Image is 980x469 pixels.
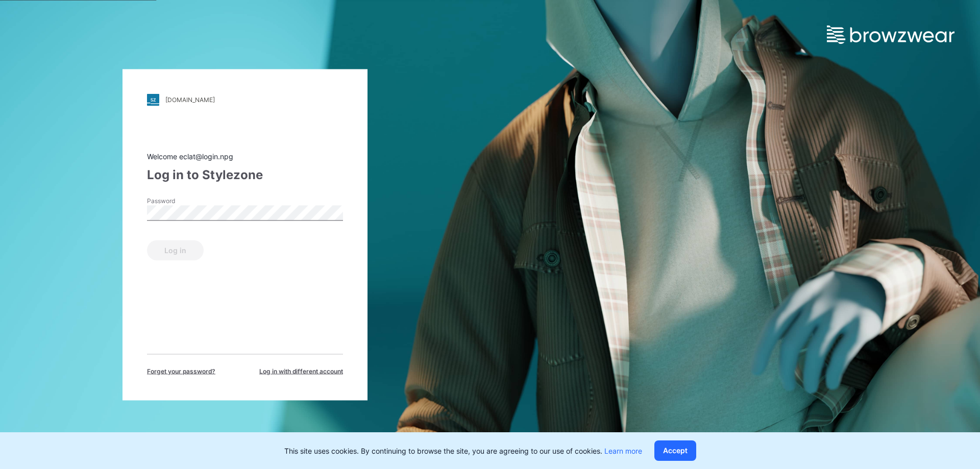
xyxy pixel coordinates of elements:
a: [DOMAIN_NAME] [147,93,343,106]
div: [DOMAIN_NAME] [165,96,215,104]
div: Welcome eclat@login.npg [147,151,343,161]
div: Log in to Stylezone [147,165,343,184]
label: Password [147,196,218,205]
img: stylezone-logo.562084cfcfab977791bfbf7441f1a819.svg [147,93,159,106]
span: Log in with different account [259,366,343,376]
button: Accept [654,440,696,461]
span: Forget your password? [147,366,215,376]
a: Learn more [604,447,642,455]
p: This site uses cookies. By continuing to browse the site, you are agreeing to our use of cookies. [284,446,642,456]
img: browzwear-logo.e42bd6dac1945053ebaf764b6aa21510.svg [827,26,954,44]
